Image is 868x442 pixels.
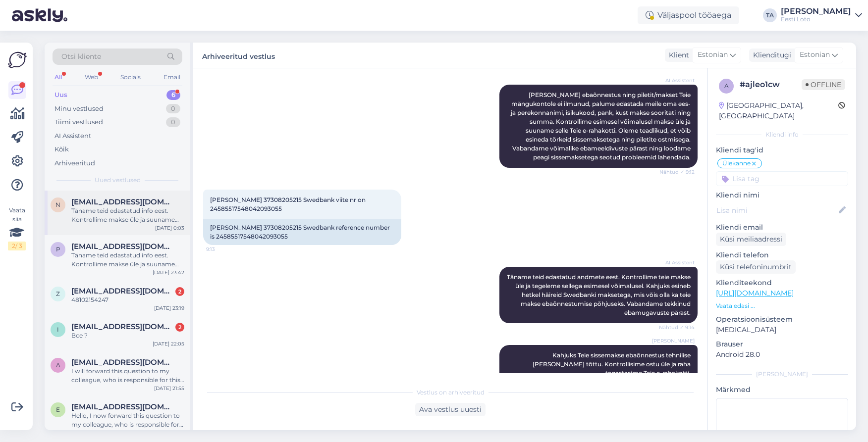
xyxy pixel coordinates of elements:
span: aivehermaste@hotmail.com [71,358,174,367]
div: Ava vestlus uuesti [415,403,486,416]
div: Klienditugi [749,50,791,60]
div: Küsi telefoninumbrit [716,260,796,274]
span: z [56,290,60,297]
div: 48102154247 [71,295,184,304]
input: Lisa nimi [716,205,837,216]
span: AI Assistent [657,259,695,266]
span: enetserkassova@gmail.com [71,402,174,411]
div: Arhiveeritud [54,158,95,168]
div: Klient [665,50,689,60]
span: Estonian [698,49,728,60]
div: 0 [166,104,180,114]
p: Brauser [716,339,848,349]
span: Nähtud ✓ 9:14 [657,324,695,331]
p: Operatsioonisüsteem [716,314,848,325]
div: [PERSON_NAME] [781,7,851,15]
p: Märkmed [716,385,848,395]
span: e [56,406,60,413]
div: [DATE] 21:55 [154,385,184,392]
span: Täname teid edastatud andmete eest. Kontrollime teie makse üle ja tegeleme sellega esimesel võima... [507,273,692,316]
p: Kliendi email [716,222,848,233]
span: a [724,82,729,90]
p: Android 28.0 [716,349,848,360]
div: Uus [54,90,67,100]
div: Все ? [71,331,184,340]
span: [PERSON_NAME] ebaõnnestus ning piletit/makset Teie mängukontole ei ilmunud, palume edastada meile... [511,91,692,161]
div: 2 / 3 [8,242,26,250]
div: 2 [175,287,184,296]
div: Vaata siia [8,206,26,250]
span: a [56,361,60,369]
p: Kliendi nimi [716,190,848,200]
span: [PERSON_NAME] 37308205215 Swedbank viite nr on 24585517548042093055 [210,196,367,212]
img: Askly Logo [8,50,27,69]
input: Lisa tag [716,171,848,186]
span: Uued vestlused [95,176,141,185]
div: [GEOGRAPHIC_DATA], [GEOGRAPHIC_DATA] [719,100,838,121]
p: Kliendi telefon [716,250,848,260]
span: igorlenkov001@gmail.com [71,322,174,331]
div: Minu vestlused [54,104,104,114]
div: [PERSON_NAME] [716,370,848,379]
p: Klienditeekond [716,278,848,288]
div: # ajleo1cw [740,79,802,91]
div: 0 [166,117,180,127]
div: Web [83,71,100,84]
span: AI Assistent [657,77,695,84]
div: [DATE] 22:05 [153,340,184,347]
div: [DATE] 0:03 [155,224,184,232]
div: TA [763,8,777,22]
span: Kahjuks Teie sissemakse ebaõnnestus tehnilise [PERSON_NAME] tõttu. Kontrollisime ostu üle ja raha... [533,351,692,377]
div: 6 [166,90,180,100]
label: Arhiveeritud vestlus [202,49,275,62]
div: Täname teid edastatud info eest. Kontrollime makse üle ja suuname selle teie e-rahakotti. [71,251,184,269]
a: [PERSON_NAME]Eesti Loto [781,7,862,23]
span: p [56,246,60,253]
span: Offline [802,79,845,90]
p: Vaata edasi ... [716,301,848,310]
p: Kliendi tag'id [716,145,848,155]
span: pardla.sigrit@gmail.com [71,242,174,251]
div: Tiimi vestlused [54,117,103,127]
div: All [53,71,64,84]
p: [MEDICAL_DATA] [716,325,848,335]
div: Küsi meiliaadressi [716,233,786,246]
div: Hello, I now forward this question to my colleague, who is responsible for this. The reply will b... [71,411,184,429]
div: AI Assistent [54,131,91,141]
span: nabiaggi@bluewin.ch [71,197,174,206]
span: [PERSON_NAME] [652,337,695,344]
div: Eesti Loto [781,15,851,23]
div: [DATE] 23:42 [153,269,184,276]
span: n [55,201,60,208]
div: Kliendi info [716,130,848,139]
div: Socials [118,71,143,84]
span: Nähtud ✓ 9:12 [657,168,695,176]
span: Estonian [800,49,830,60]
div: 2 [175,323,184,332]
div: [DATE] 23:19 [154,304,184,312]
span: Ülekanne [722,160,751,166]
span: 9:13 [206,246,243,253]
div: [PERSON_NAME] 37308205215 Swedbank reference number is 24585517548042093055 [203,219,401,245]
div: Kõik [54,145,69,154]
span: Vestlus on arhiveeritud [417,388,485,397]
span: zufivee@gmail.com [71,287,174,295]
div: I will forward this question to my colleague, who is responsible for this. The reply will be here... [71,367,184,385]
span: i [57,326,59,333]
div: Väljaspool tööaega [638,6,739,24]
div: Email [162,71,182,84]
a: [URL][DOMAIN_NAME] [716,289,794,297]
span: Otsi kliente [61,51,101,62]
div: Täname teid edastatud info eest. Kontrollime makse üle ja suuname selle teie e-rahakotti. [71,206,184,224]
